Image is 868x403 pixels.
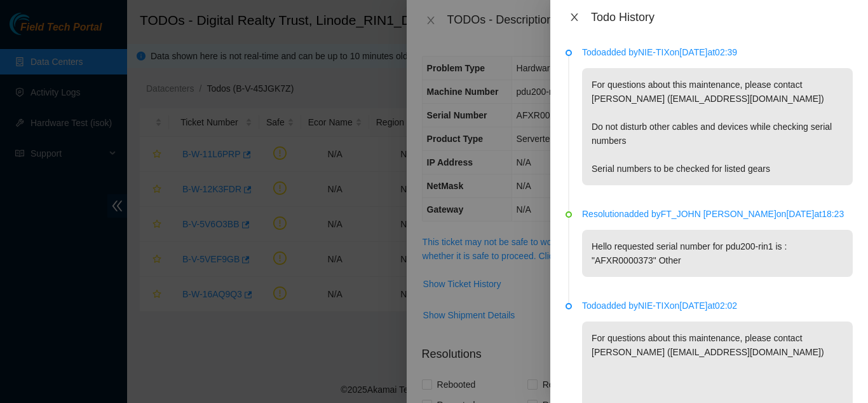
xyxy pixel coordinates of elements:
[566,11,583,24] button: Close
[582,68,853,185] p: For questions about this maintenance, please contact [PERSON_NAME] ([EMAIL_ADDRESS][DOMAIN_NAME])...
[582,45,853,59] p: Todo added by NIE-TIX on [DATE] at 02:39
[582,207,853,221] p: Resolution added by FT_JOHN [PERSON_NAME] on [DATE] at 18:23
[582,230,853,277] p: Hello requested serial number for pdu200-rin1 is : "AFXR0000373" Other
[582,299,853,313] p: Todo added by NIE-TIX on [DATE] at 02:02
[591,10,853,24] div: Todo History
[569,12,580,22] span: close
